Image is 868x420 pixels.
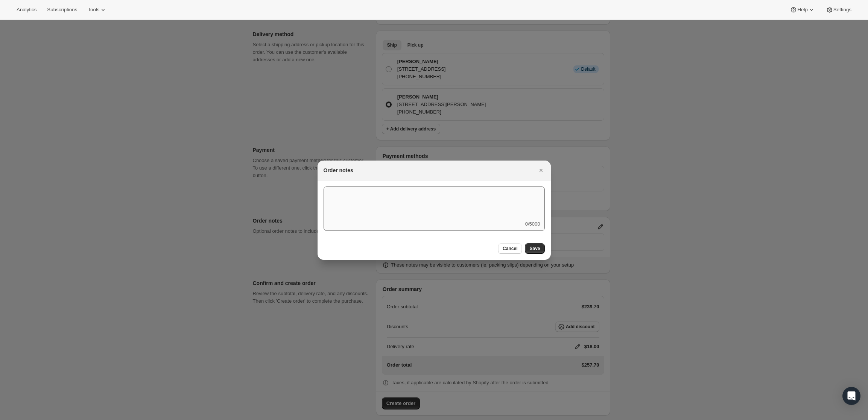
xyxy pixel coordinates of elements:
[525,243,544,254] button: Save
[833,7,851,13] span: Settings
[503,246,517,252] span: Cancel
[47,7,77,13] span: Subscriptions
[43,5,82,15] button: Subscriptions
[842,387,860,405] div: Open Intercom Messenger
[324,167,353,174] h2: Order notes
[17,7,36,13] span: Analytics
[12,5,41,15] button: Analytics
[785,5,819,15] button: Help
[529,246,540,252] span: Save
[83,5,111,15] button: Tools
[797,7,807,13] span: Help
[498,243,522,254] button: Cancel
[88,7,99,13] span: Tools
[821,5,856,15] button: Settings
[536,165,546,176] button: Close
